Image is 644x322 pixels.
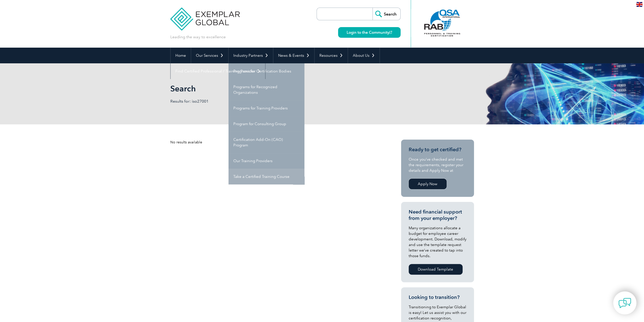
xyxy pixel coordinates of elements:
p: Results for: iso27001 [170,99,322,104]
a: Login to the Community [338,27,401,38]
a: About Us [348,48,380,63]
a: Programs for Recognized Organizations [228,79,304,100]
a: Our Services [191,48,228,63]
div: No results available [170,140,383,145]
a: Resources [315,48,348,63]
a: Take a Certified Training Course [228,169,304,184]
h1: Search [170,84,365,93]
a: Apply Now [409,179,447,189]
p: Leading the way to excellence [170,34,226,40]
a: Home [171,48,191,63]
a: Program for Consulting Group [228,116,304,132]
a: Certification Add-On (CAO) Program [228,132,304,153]
img: contact-chat.png [618,297,631,309]
input: Search [372,8,400,20]
a: News & Events [273,48,314,63]
img: en [636,2,642,7]
a: Programs for Certification Bodies [228,63,304,79]
h3: Looking to transition? [409,294,466,300]
a: Our Training Providers [228,153,304,169]
a: Find Certified Professional / Training Provider [171,63,265,79]
p: Many organizations allocate a budget for employee career development. Download, modify and use th... [409,225,466,259]
img: open_square.png [389,31,392,34]
a: Download Template [409,264,463,275]
h3: Need financial support from your employer? [409,209,466,221]
p: Once you’ve checked and met the requirements, register your details and Apply Now at [409,157,466,173]
a: Programs for Training Providers [228,100,304,116]
a: Industry Partners [228,48,273,63]
h3: Ready to get certified? [409,146,466,153]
